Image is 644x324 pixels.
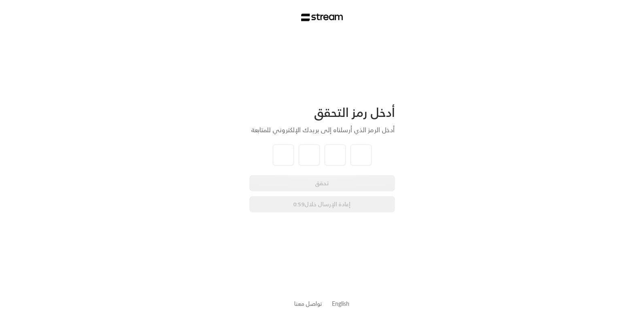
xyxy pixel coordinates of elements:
button: تواصل معنا [295,299,323,308]
a: تواصل معنا [295,299,323,309]
div: أدخل رمز التحقق [249,105,395,120]
a: English [332,296,350,311]
img: Stream Logo [301,13,343,21]
div: أدخل الرمز الذي أرسلناه إلى بريدك الإلكتروني للمتابعة [249,125,395,135]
